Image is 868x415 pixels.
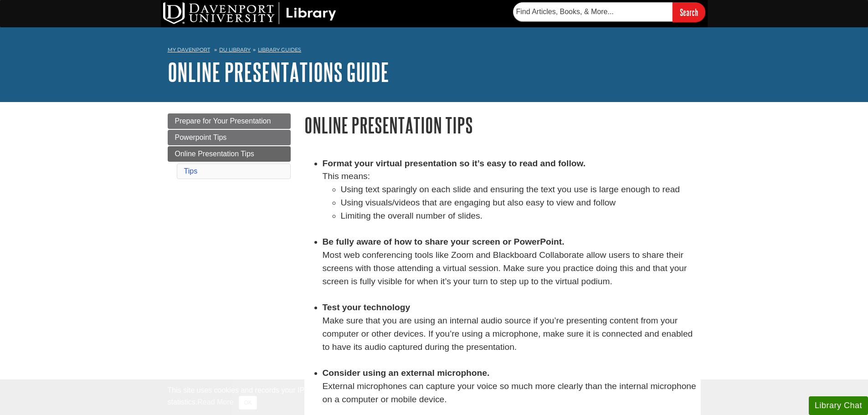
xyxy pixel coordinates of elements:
[175,150,254,158] span: Online Presentation Tips
[673,2,705,22] input: Search
[239,396,257,410] button: Close
[323,236,701,301] li: Most web conferencing tools like Zoom and Blackboard Collaborate allow users to share their scree...
[341,196,701,210] li: Using visuals/videos that are engaging but also easy to view and follow
[175,117,271,125] span: Prepare for Your Presentation
[323,302,411,312] strong: Test your technology
[323,159,586,168] strong: Format your virtual presentation so it’s easy to read and follow.
[168,58,389,86] a: Online Presentations Guide
[168,113,291,181] div: Guide Page Menu
[323,157,701,236] li: This means:
[304,113,701,137] h1: Online Presentation Tips
[168,113,291,129] a: Prepare for Your Presentation
[197,398,233,406] a: Read More
[323,301,701,367] li: Make sure that you are using an internal audio source if you’re presenting content from your comp...
[341,210,701,236] li: Limiting the overall number of slides.
[341,183,701,196] li: Using text sparingly on each slide and ensuring the text you use is large enough to read
[168,130,291,145] a: Powerpoint Tips
[809,396,868,415] button: Library Chat
[175,133,227,141] span: Powerpoint Tips
[513,2,673,21] input: Find Articles, Books, & More...
[258,46,301,53] a: Library Guides
[513,2,705,22] form: Searches DU Library's articles, books, and more
[323,237,565,246] strong: Be fully aware of how to share your screen or PowerPoint.
[168,385,701,410] div: This site uses cookies and records your IP address for usage statistics. Additionally, we use Goo...
[168,46,210,54] a: My Davenport
[168,44,701,58] nav: breadcrumb
[219,46,251,53] a: DU Library
[163,2,336,24] img: DU Library
[184,167,198,175] a: Tips
[323,368,490,378] strong: Consider using an external microphone.
[168,146,291,162] a: Online Presentation Tips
